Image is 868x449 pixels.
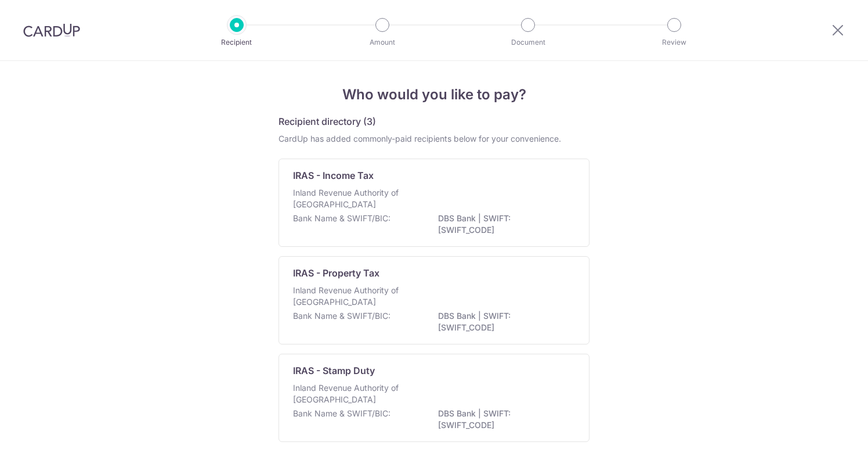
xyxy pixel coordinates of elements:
[194,37,280,48] p: Recipient
[485,37,571,48] p: Document
[279,84,589,105] h4: Who would you like to pay?
[631,37,717,48] p: Review
[293,408,390,419] p: Bank Name & SWIFT/BIC:
[293,213,390,224] p: Bank Name & SWIFT/BIC:
[23,23,80,37] img: CardUp
[279,133,589,145] div: CardUp has added commonly-paid recipients below for your convenience.
[438,213,568,236] p: DBS Bank | SWIFT: [SWIFT_CODE]
[293,364,375,378] p: IRAS - Stamp Duty
[293,168,374,182] p: IRAS - Income Tax
[293,187,416,210] p: Inland Revenue Authority of [GEOGRAPHIC_DATA]
[293,382,416,405] p: Inland Revenue Authority of [GEOGRAPHIC_DATA]
[293,285,416,308] p: Inland Revenue Authority of [GEOGRAPHIC_DATA]
[438,408,568,431] p: DBS Bank | SWIFT: [SWIFT_CODE]
[339,37,425,48] p: Amount
[293,310,390,322] p: Bank Name & SWIFT/BIC:
[438,310,568,333] p: DBS Bank | SWIFT: [SWIFT_CODE]
[279,114,376,128] h5: Recipient directory (3)
[293,266,379,280] p: IRAS - Property Tax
